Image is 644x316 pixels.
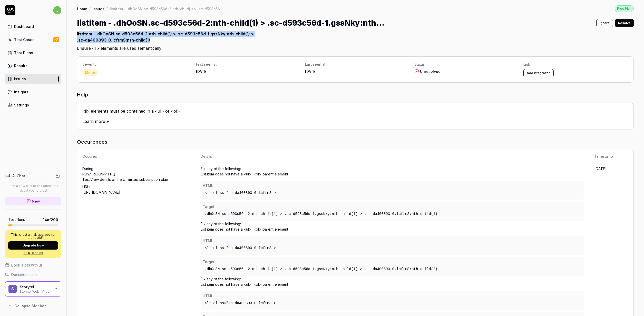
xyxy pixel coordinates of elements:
a: Issues [93,6,104,11]
div: Insights [14,89,28,95]
h5: Test Runs [8,217,25,222]
h1: listitem - .dhOoSN.sc-d593c56d-2:nth-child(1) > .sc-d593c56d-1.gssNky:nth-child(1) > .sc-da400893... [77,17,385,29]
div: <li> elements must be contained in a <ul> or <ol> [82,108,628,118]
button: Free Plan [615,5,634,12]
a: Book a call with us [5,262,61,268]
th: Details [196,150,589,163]
h3: Occurences [77,138,634,146]
a: Talk to Sales [8,251,58,255]
button: Add Integration [523,69,554,77]
div: <li class="sc-da400893-0 lcftmS"> [203,243,582,253]
div: Minor [82,69,98,76]
p: Severity [82,62,188,67]
button: Resolve [615,19,634,27]
p: First seen at [196,62,297,67]
span: Book a call with us [11,262,43,268]
p: Status [414,62,515,67]
div: Test Cases [14,37,34,42]
p: Last seen at [305,62,406,67]
span: Documentation [11,272,37,277]
div: Test Plans [14,50,33,55]
div: Storytel Web - Prod [20,289,51,293]
a: Settings [5,100,61,110]
a: Run7TdUJnkPiTPQTest:View details of the Unlimited subscription plan [82,172,168,182]
button: j [53,5,61,15]
button: Upgrade Now [8,241,58,250]
div: HTML [203,183,582,188]
a: Documentation [5,272,61,277]
div: Target [203,259,582,264]
div: HTML [203,238,582,243]
span: j [53,6,61,14]
h2: Ensure <li> elements are used semantically [77,29,634,51]
div: Target [203,204,582,209]
div: Unresolved [414,69,515,74]
h4: AI Chat [12,173,25,179]
a: New [5,197,61,205]
th: Occured [77,150,196,163]
div: Settings [14,102,29,108]
a: Home [77,6,87,11]
div: HTML [203,293,582,299]
h3: Help [77,91,634,98]
a: [URL][DOMAIN_NAME] [82,190,120,194]
a: Test Cases [5,35,61,45]
p: Link [523,62,624,67]
time: [DATE] [305,69,317,74]
a: Add Integration [523,71,554,75]
a: Learn more » [82,119,109,124]
div: listitem - .dhOoSN.sc-d593c56d-2:nth-child(1) > .sc-d593c56d-1.gssNky:nth-child(1) > .sc-da400893... [77,31,260,45]
div: / [89,6,91,11]
div: .dhOoSN.sc-d593c56d-2:nth-child(1) > .sc-d593c56d-1.gssNky:nth-child(1) > .sc-da400893-0.lcftmS:n... [203,209,582,219]
div: URL: [82,182,190,195]
p: This is just a trial, upgrade for more tests! [8,233,58,239]
div: listitem - .dhOoSN.sc-d593c56d-2:nth-child(1) > .sc-d593c56d-1.gssNky:nth-child(1) > .sc-da400893... [110,6,225,11]
div: Issues [14,76,26,82]
a: Test Plans [5,48,61,58]
div: .dhOoSN.sc-d593c56d-2:nth-child(1) > .sc-d593c56d-1.gssNky:nth-child(1) > .sc-da400893-0.lcftmS:n... [203,264,582,274]
div: Storytel [20,285,51,289]
p: Start a new chat to ask questions about your project [5,184,61,193]
a: Issues [5,74,61,84]
div: / [106,6,108,11]
a: Results [5,61,61,71]
time: [DATE] [196,69,208,74]
div: <li class="sc-da400893-0 lcftmS"> [203,188,582,198]
span: New [32,199,40,204]
button: Collapse Sidebar [5,301,61,311]
button: SStorytelStorytel Web - Prod [5,281,61,297]
div: Results [14,63,27,68]
div: Fix any of the following: List item does not have a <ul>, <ol> parent element [201,166,584,221]
div: Fix any of the following: List item does not have a <ul>, <ol> parent element [201,221,584,276]
th: Timestamp [589,150,633,163]
time: [DATE] [594,166,607,171]
span: S [8,285,17,293]
a: Insights [5,87,61,97]
a: Dashboard [5,22,61,32]
span: Collapse Sidebar [14,303,46,309]
div: Dashboard [14,24,34,29]
span: 14 of 200 [43,217,58,222]
button: Ignore [596,19,613,27]
div: <li class="sc-da400893-0 lcftmS"> [203,299,582,308]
